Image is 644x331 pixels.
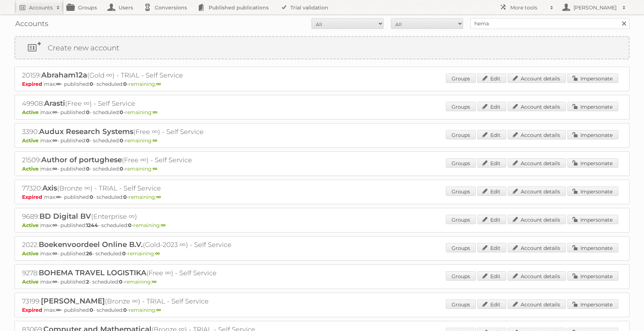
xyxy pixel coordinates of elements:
[41,297,105,305] span: [PERSON_NAME]
[567,74,618,83] a: Impersonate
[508,271,566,281] a: Account details
[129,81,161,87] span: remaining:
[446,102,476,111] a: Groups
[567,158,618,168] a: Impersonate
[508,215,566,224] a: Account details
[122,250,126,257] strong: 0
[86,137,90,144] strong: 0
[567,102,618,111] a: Impersonate
[44,99,65,108] span: Arasti
[125,109,157,116] span: remaining:
[22,240,275,250] h2: 2022: (Gold-2023 ∞) - Self Service
[129,307,161,313] span: remaining:
[22,184,275,193] h2: 77320: (Bronze ∞) - TRIAL - Self Service
[446,299,476,309] a: Groups
[446,130,476,139] a: Groups
[508,74,566,83] a: Account details
[572,4,619,11] h2: [PERSON_NAME]
[22,278,40,285] span: Active
[22,194,622,200] p: max: - published: - scheduled: -
[446,271,476,281] a: Groups
[446,187,476,196] a: Groups
[567,271,618,281] a: Impersonate
[125,165,157,172] span: remaining:
[477,243,506,252] a: Edit
[567,130,618,139] a: Impersonate
[508,299,566,309] a: Account details
[508,158,566,168] a: Account details
[508,130,566,139] a: Account details
[22,268,275,278] h2: 9278: (Free ∞) - Self Service
[22,307,622,313] p: max: - published: - scheduled: -
[22,222,622,229] p: max: - published: - scheduled: -
[56,307,61,313] strong: ∞
[156,307,161,313] strong: ∞
[125,137,157,144] span: remaining:
[152,278,157,285] strong: ∞
[22,222,40,229] span: Active
[90,81,93,87] strong: 0
[22,81,44,87] span: Expired
[22,194,44,200] span: Expired
[510,4,546,11] h2: More tools
[39,240,143,249] span: Boekenvoordeel Online B.V.
[446,243,476,252] a: Groups
[508,187,566,196] a: Account details
[22,250,622,257] p: max: - published: - scheduled: -
[22,155,275,165] h2: 21509: (Free ∞) - Self Service
[15,37,629,59] a: Create new account
[29,4,53,11] h2: Accounts
[86,278,89,285] strong: 2
[52,165,57,172] strong: ∞
[39,268,146,277] span: BOHEMA TRAVEL LOGISTIKA
[446,215,476,224] a: Groups
[446,158,476,168] a: Groups
[41,155,122,164] span: Author of portughese
[156,194,161,200] strong: ∞
[56,194,61,200] strong: ∞
[22,212,275,221] h2: 9689: (Enterprise ∞)
[477,271,506,281] a: Edit
[567,215,618,224] a: Impersonate
[133,222,166,229] span: remaining:
[22,109,40,116] span: Active
[22,307,44,313] span: Expired
[120,165,123,172] strong: 0
[161,222,166,229] strong: ∞
[22,71,275,80] h2: 20159: (Gold ∞) - TRIAL - Self Service
[22,278,622,285] p: max: - published: - scheduled: -
[446,74,476,83] a: Groups
[477,74,506,83] a: Edit
[123,307,127,313] strong: 0
[90,307,93,313] strong: 0
[22,99,275,108] h2: 49908: (Free ∞) - Self Service
[86,222,98,229] strong: 1244
[153,109,157,116] strong: ∞
[567,243,618,252] a: Impersonate
[477,130,506,139] a: Edit
[22,165,622,172] p: max: - published: - scheduled: -
[22,81,622,87] p: max: - published: - scheduled: -
[22,137,622,144] p: max: - published: - scheduled: -
[123,81,127,87] strong: 0
[90,194,93,200] strong: 0
[477,102,506,111] a: Edit
[123,194,127,200] strong: 0
[86,165,90,172] strong: 0
[567,187,618,196] a: Impersonate
[52,222,57,229] strong: ∞
[153,137,157,144] strong: ∞
[508,243,566,252] a: Account details
[52,137,57,144] strong: ∞
[22,250,40,257] span: Active
[41,71,87,79] span: Abraham12a
[120,137,123,144] strong: 0
[39,212,91,221] span: BD Digital BV
[22,137,40,144] span: Active
[153,165,157,172] strong: ∞
[477,158,506,168] a: Edit
[52,109,57,116] strong: ∞
[22,109,622,116] p: max: - published: - scheduled: -
[508,102,566,111] a: Account details
[22,165,40,172] span: Active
